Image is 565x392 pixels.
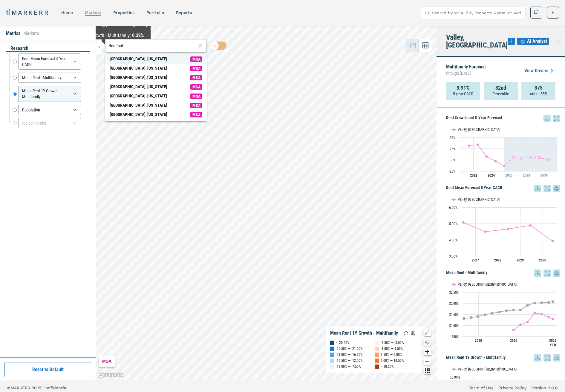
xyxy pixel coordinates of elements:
[449,290,459,295] text: $2,500
[446,277,560,351] div: Mean Rent - Multifamily. Highcharts interactive chart.
[110,65,167,71] div: [GEOGRAPHIC_DATA], [US_STATE]
[336,358,363,364] div: -16.50% — -12.00%
[446,33,508,49] h4: Valley, [GEOGRAPHIC_DATA]
[517,38,549,45] button: AI Analyst
[132,33,144,38] b: 0.32%
[32,385,42,390] span: 2025 |
[526,304,529,307] path: Tuesday, 14 Dec, 16:00, 1,904.16. USA.
[538,156,541,159] path: Thursday, 28 Jun, 17:00, 5.58. Valley, AL.
[453,91,473,97] p: 5-year CAGR
[6,8,49,17] a: MARKERR
[540,301,543,304] path: Thursday, 14 Dec, 16:00, 2,021.91. USA.
[381,346,403,352] div: -3.00% — 1.50%
[10,385,32,390] span: MARKERR
[105,73,207,82] span: Search Bar Suggestion Item: Hereford, Pennsylvania
[503,165,506,167] path: Saturday, 28 Jun, 17:00, -13.45. Valley, AL.
[7,385,10,390] span: ©
[113,10,134,15] a: properties
[105,64,207,73] span: Search Bar Suggestion Item: Hereford, Arizona
[494,160,497,162] path: Friday, 28 Jun, 17:00, -2.62. Valley, AL.
[484,230,487,233] path: Monday, 14 Jun, 17:00, 4.5. Valley, AL.
[146,10,164,15] a: Portfolio
[449,324,459,328] text: $1,000
[552,10,555,16] span: H
[452,197,472,202] button: Show Valley, AL
[458,282,500,287] text: Valley, [GEOGRAPHIC_DATA]
[424,339,431,346] button: Change style map button
[524,67,555,74] a: View Drivers
[6,45,90,52] div: research
[491,312,494,314] path: Wednesday, 14 Dec, 16:00, 1,546.19. USA.
[446,65,486,77] p: Multifamily Forecast
[540,173,548,177] tspan: 2030
[484,313,486,316] path: Monday, 14 Dec, 16:00, 1,481.21. USA.
[449,254,458,258] text: 3.00%
[446,122,560,182] div: Rent Growth and 5-Year Forecast. Highcharts interactive chart.
[548,316,550,318] path: Saturday, 14 Dec, 16:00, 1,367.31. Valley, AL.
[468,144,470,147] path: Monday, 28 Jun, 17:00, 31.98. Valley, AL.
[105,54,207,64] span: Search Bar Suggestion Item: Hereford, Texas
[458,367,500,371] text: Valley, [GEOGRAPHIC_DATA]
[18,105,81,115] div: Population
[190,66,202,71] span: MSA
[110,93,167,99] div: [GEOGRAPHIC_DATA], [US_STATE]
[446,192,560,267] svg: Interactive chart
[450,375,460,379] text: 50.00%
[526,321,529,323] path: Tuesday, 14 Dec, 16:00, 1,144.19. Valley, AL.
[446,269,560,277] h5: Mean Rent - Multifamily
[547,159,550,161] path: Friday, 28 Jun, 17:00, 0.06. Valley, AL.
[446,69,486,77] span: through [DATE]
[105,91,207,101] span: Search Bar Suggestion Item: Hereford, Colorado
[381,358,404,364] div: 6.00% — 10.50%
[510,339,517,343] text: 2020
[424,367,431,374] button: Other options map button
[336,346,363,352] div: -25.50% — -21.00%
[446,354,560,362] h5: Mean Rent 1Y Growth - Multifamily
[190,84,202,90] span: MSA
[523,173,530,177] tspan: 2028
[451,158,456,162] text: 0%
[449,238,458,242] text: 4.00%
[99,356,115,367] div: MSA
[336,340,350,346] div: < -25.50%
[530,91,547,97] p: out of 555
[469,385,494,391] a: Term of Use
[450,147,456,151] text: 25%
[330,330,398,336] div: Mean Rent 1Y Growth - Multifamily
[424,358,431,365] button: Zoom out map button
[552,300,554,303] path: Monday, 14 Jul, 17:00, 2,075.34. USA.
[540,313,543,315] path: Thursday, 14 Dec, 16:00, 1,509.35. Valley, AL.
[534,312,536,314] path: Wednesday, 14 Dec, 16:00, 1,558.9. Valley, AL.
[42,385,68,390] span: Confidential
[519,309,522,311] path: Monday, 14 Dec, 16:00, 1,690.98. USA.
[548,301,550,304] path: Saturday, 14 Dec, 16:00, 2,037.17. USA.
[463,300,554,320] g: USA, line 2 of 2 with 14 data points.
[105,101,207,110] span: Search Bar Suggestion Item: Hereford, Oregon
[485,282,517,287] text: [GEOGRAPHIC_DATA]
[105,110,207,119] span: Search Bar Suggestion Item: Hertford, North Carolina
[110,56,167,62] div: [GEOGRAPHIC_DATA], [US_STATE]
[534,302,536,304] path: Wednesday, 14 Dec, 16:00, 2,011.85. USA.
[549,339,556,347] text: 2025 YTD
[110,102,167,108] div: [GEOGRAPHIC_DATA], [US_STATE]
[190,56,202,62] span: MSA
[23,30,39,37] li: Markets
[336,352,363,358] div: -21.00% — -16.50%
[336,364,361,370] div: -12.00% — -7.50%
[402,330,410,337] img: Reload Legend
[547,7,559,19] button: H
[190,75,202,80] span: MSA
[410,330,417,337] img: Settings
[458,127,500,132] text: Valley, [GEOGRAPHIC_DATA]
[486,155,488,158] path: Wednesday, 28 Jun, 17:00, 7.66. Valley, AL.
[527,38,547,45] span: AI Analyst
[424,348,431,355] button: Zoom in map button
[424,329,431,336] button: Show/Hide Legend Map Button
[176,10,192,15] a: reports
[450,136,456,140] text: 50%
[446,277,560,351] svg: Interactive chart
[539,258,546,262] text: 2030
[63,22,147,39] div: Map Tooltip Content
[517,258,524,262] text: 2029
[512,309,515,311] path: Saturday, 14 Dec, 16:00, 1,691.12. USA.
